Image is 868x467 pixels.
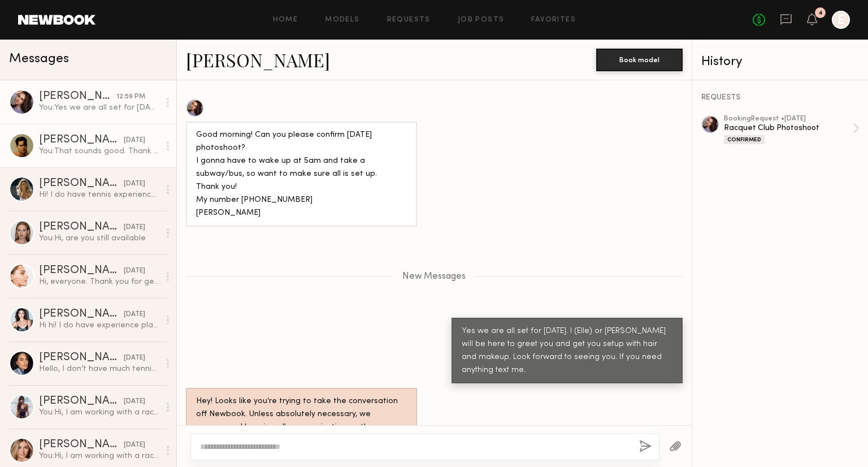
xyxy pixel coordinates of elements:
[39,364,159,374] div: Hello, I don’t have much tennis experience but I am available. What is the rate?
[724,123,853,133] div: Racquet Club Photoshoot
[701,55,860,68] div: History
[402,272,466,282] span: New Messages
[39,439,124,451] div: [PERSON_NAME]
[9,53,69,66] span: Messages
[39,233,159,244] div: You: Hi, are you still available
[186,47,330,72] a: [PERSON_NAME]
[39,222,124,233] div: [PERSON_NAME]
[124,353,145,364] div: [DATE]
[596,49,683,71] button: Book model
[724,115,853,123] div: booking Request • [DATE]
[124,135,145,146] div: [DATE]
[124,440,145,451] div: [DATE]
[596,54,683,64] a: Book model
[39,396,124,407] div: [PERSON_NAME]
[39,189,159,200] div: Hi! I do have tennis experience but unfortunately I am unavailable that day!
[124,222,145,233] div: [DATE]
[39,178,124,189] div: [PERSON_NAME]
[701,94,860,102] div: REQUESTS
[116,92,145,102] div: 12:59 PM
[325,16,359,24] a: Models
[832,11,850,29] a: E
[39,407,159,418] div: You: Hi, I am working with a racquet club in [GEOGRAPHIC_DATA], [GEOGRAPHIC_DATA] on a lifestyle ...
[124,396,145,407] div: [DATE]
[39,451,159,461] div: You: Hi, I am working with a racquet club in [GEOGRAPHIC_DATA], [GEOGRAPHIC_DATA] on a lifestyle ...
[124,266,145,276] div: [DATE]
[39,352,124,364] div: [PERSON_NAME]
[387,16,431,24] a: Requests
[39,146,159,157] div: You: That sounds good. Thank you
[724,115,860,144] a: bookingRequest •[DATE]Racquet Club PhotoshootConfirmed
[462,325,672,377] div: Yes we are all set for [DATE]. I (Elle) or [PERSON_NAME] will be here to greet you and get you se...
[531,16,576,24] a: Favorites
[39,309,124,320] div: [PERSON_NAME]
[273,16,298,24] a: Home
[124,179,145,189] div: [DATE]
[39,276,159,287] div: Hi, everyone. Thank you for getting in touch and my apologies for the slight delay! I’d love to w...
[39,135,124,146] div: [PERSON_NAME]
[39,91,116,102] div: [PERSON_NAME]
[818,10,823,16] div: 4
[39,265,124,276] div: [PERSON_NAME]
[196,395,407,447] div: Hey! Looks like you’re trying to take the conversation off Newbook. Unless absolutely necessary, ...
[124,309,145,320] div: [DATE]
[724,135,765,144] div: Confirmed
[39,320,159,331] div: Hi hi! I do have experience playing paddle and tennis. Yes I am available for this day
[196,129,407,220] div: Good morning! Can you please confirm [DATE] photoshoot? I gonna have to wake up at 5am and take a...
[39,102,159,113] div: You: Yes we are all set for [DATE]. I (Elle) or [PERSON_NAME] will be here to greet you and get y...
[458,16,505,24] a: Job Posts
